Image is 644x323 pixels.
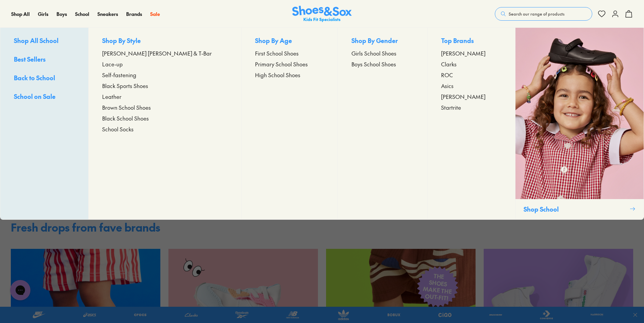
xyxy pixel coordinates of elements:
[11,10,30,17] span: Shop All
[255,49,299,57] span: First School Shoes
[255,71,300,79] span: High School Shoes
[292,6,352,22] a: Shoes & Sox
[102,36,228,46] p: Shop By Style
[441,103,461,111] span: Startrite
[102,92,121,101] span: Leather
[102,114,149,122] span: Black School Shoes
[102,82,148,90] span: Black Sports Shoes
[14,36,75,46] a: Shop All School
[7,278,34,303] iframe: Gorgias live chat messenger
[102,60,123,68] span: Lace-up
[441,92,485,101] span: [PERSON_NAME]
[150,10,160,17] span: Sale
[515,28,644,199] img: SNS_10_2.png
[441,82,454,90] span: Asics
[441,103,502,111] a: Startrite
[102,103,151,111] span: Brown School Shoes
[441,49,485,57] span: [PERSON_NAME]
[102,71,136,79] span: Self-fastening
[255,60,324,68] a: Primary School Shoes
[255,49,324,57] a: First School Shoes
[441,92,502,101] a: [PERSON_NAME]
[351,36,414,46] p: Shop By Gender
[38,10,48,17] span: Girls
[14,73,75,84] a: Back to School
[38,10,48,18] a: Girls
[441,60,502,68] a: Clarks
[56,10,67,18] a: Boys
[102,103,228,111] a: Brown School Shoes
[102,125,228,133] a: School Socks
[351,49,396,57] span: Girls School Shoes
[351,60,414,68] a: Boys School Shoes
[102,49,228,57] a: [PERSON_NAME] [PERSON_NAME] & T-Bar
[441,36,502,46] p: Top Brands
[150,10,160,18] a: Sale
[524,204,627,214] p: Shop School
[102,92,228,101] a: Leather
[102,49,212,57] span: [PERSON_NAME] [PERSON_NAME] & T-Bar
[255,71,324,79] a: High School Shoes
[14,36,59,45] span: Shop All School
[255,36,324,46] p: Shop By Age
[102,114,228,122] a: Black School Shoes
[441,82,502,90] a: Asics
[509,11,565,17] span: Search our range of products
[102,125,134,133] span: School Socks
[515,28,644,219] a: Shop School
[441,60,457,68] span: Clarks
[292,6,352,22] img: SNS_Logo_Responsive.svg
[441,71,502,79] a: ROC
[351,60,396,68] span: Boys School Shoes
[441,71,453,79] span: ROC
[126,10,142,17] span: Brands
[75,10,89,18] a: School
[97,10,118,18] a: Sneakers
[441,49,502,57] a: [PERSON_NAME]
[11,10,30,18] a: Shop All
[14,55,46,63] span: Best Sellers
[351,49,414,57] a: Girls School Shoes
[126,10,142,18] a: Brands
[422,272,454,302] span: THE SHOES MAKE THE OUT-FIT!
[14,73,55,82] span: Back to School
[495,7,592,21] button: Search our range of products
[14,92,55,101] span: School on Sale
[14,92,75,102] a: School on Sale
[75,10,89,17] span: School
[102,71,228,79] a: Self-fastening
[14,55,75,65] a: Best Sellers
[56,10,67,17] span: Boys
[255,60,308,68] span: Primary School Shoes
[97,10,118,17] span: Sneakers
[102,82,228,90] a: Black Sports Shoes
[102,60,228,68] a: Lace-up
